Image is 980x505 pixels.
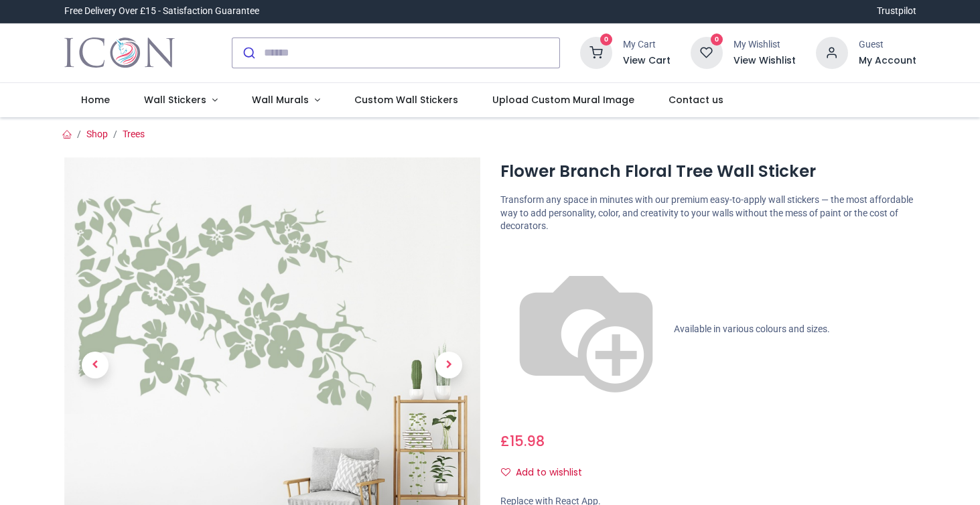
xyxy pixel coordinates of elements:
[510,431,545,451] span: 15.98
[711,33,723,46] sup: 0
[435,352,462,378] span: Next
[354,93,458,106] span: Custom Wall Stickers
[64,5,259,18] div: Free Delivery Over £15 - Satisfaction Guarantee
[580,46,612,57] a: 0
[500,431,545,451] span: £
[501,467,510,477] i: Add to wishlist
[623,38,671,52] div: My Cart
[64,34,175,72] a: Logo of Icon Wall Stickers
[500,160,916,183] h1: Flower Branch Floral Tree Wall Sticker
[144,93,206,106] span: Wall Stickers
[234,83,337,118] a: Wall Murals
[252,93,309,106] span: Wall Murals
[859,54,916,68] a: My Account
[86,129,108,139] a: Shop
[123,129,145,139] a: Trees
[674,323,830,334] span: Available in various colours and sizes.
[82,352,109,378] span: Previous
[500,194,916,233] p: Transform any space in minutes with our premium easy-to-apply wall stickers — the most affordable...
[859,38,916,52] div: Guest
[733,38,796,52] div: My Wishlist
[623,54,671,68] a: View Cart
[691,46,723,57] a: 0
[232,38,264,68] button: Submit
[500,461,593,484] button: Add to wishlistAdd to wishlist
[877,5,916,18] a: Trustpilot
[64,34,175,72] img: Icon Wall Stickers
[127,83,235,118] a: Wall Stickers
[669,93,723,106] span: Contact us
[600,33,613,46] sup: 0
[500,244,672,415] img: color-wheel.png
[81,93,110,106] span: Home
[492,93,634,106] span: Upload Custom Mural Image
[733,54,796,68] a: View Wishlist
